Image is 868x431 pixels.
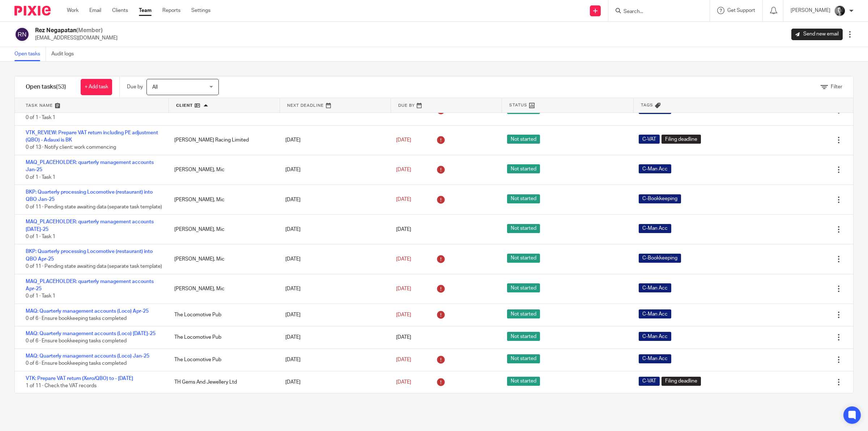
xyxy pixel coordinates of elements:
a: Settings [191,7,210,14]
span: [DATE] [396,257,411,262]
div: [PERSON_NAME], Mic [167,252,278,266]
div: [DATE] [278,308,389,322]
span: 0 of 11 · Pending state awaiting data (separate task template) [26,264,162,269]
span: [DATE] [396,380,411,385]
span: 0 of 1 · Task 1 [26,234,55,239]
div: The Locomotive Pub [167,308,278,322]
a: MAQ_PLACEHOLDER: quarterly management accounts Jan-25 [26,160,154,172]
div: The Locomotive Pub [167,352,278,367]
h1: Open tasks [26,83,66,91]
span: C-Man Acc [639,309,671,318]
a: Open tasks [14,47,46,61]
span: [DATE] [396,227,411,232]
div: [DATE] [278,282,389,296]
span: All [152,85,158,90]
p: [EMAIL_ADDRESS][DOMAIN_NAME] [35,34,118,42]
a: BKP: Quarterly processing Locomotive (restaurant) into QBO Jan-25 [26,190,153,202]
span: [DATE] [396,197,411,202]
a: MAQ: Quarterly management accounts (Loco) Jan-25 [26,354,149,359]
input: Search [623,9,688,15]
span: C-Man Acc [639,354,671,363]
a: VTK: Prepare VAT return (Xero/QBO) to - [DATE] [26,376,133,381]
div: [PERSON_NAME] Racing Limited [167,133,278,147]
span: C-Bookkeeping [639,194,681,203]
div: [DATE] [278,133,389,147]
a: Team [139,7,152,14]
span: 0 of 13 · Notify client: work commencing [26,145,116,150]
span: C-Man Acc [639,283,671,292]
span: Filing deadline [661,135,701,144]
img: Pixie [14,6,51,16]
a: Work [67,7,78,14]
span: (Member) [76,28,103,33]
a: MAQ_PLACEHOLDER: quarterly management accounts Apr-25 [26,279,154,291]
span: Filter [831,84,842,89]
span: Get Support [727,8,755,13]
img: DSC_9061-3.jpg [834,5,846,17]
span: Not started [507,332,540,341]
div: [PERSON_NAME], Mic [167,162,278,177]
span: Tags [641,102,653,108]
p: Due by [127,83,143,90]
div: [DATE] [278,252,389,266]
div: [PERSON_NAME], Mic [167,222,278,237]
span: [DATE] [396,335,411,340]
div: [DATE] [278,162,389,177]
span: C-Man Acc [639,332,671,341]
a: Reports [162,7,180,14]
h2: Rez Negapatan [35,27,118,34]
span: Not started [507,135,540,144]
span: [DATE] [396,286,411,291]
a: Audit logs [51,47,79,61]
span: C-Man Acc [639,164,671,173]
div: [DATE] [278,330,389,345]
span: [DATE] [396,312,411,317]
span: C-VAT [639,377,660,386]
span: Filing deadline [661,377,701,386]
span: Not started [507,164,540,173]
a: + Add task [81,79,112,95]
a: MAQ: Quarterly management accounts (Loco) [DATE]-25 [26,331,156,336]
div: [DATE] [278,193,389,207]
span: Not started [507,309,540,318]
span: Status [509,102,527,108]
a: Clients [112,7,128,14]
div: TH Gems And Jewellery Ltd [167,375,278,389]
span: Not started [507,194,540,203]
span: Not started [507,254,540,263]
span: 0 of 6 · Ensure bookkeeping tasks completed [26,338,127,343]
a: MAQ_PLACEHOLDER: quarterly management accounts [DATE]-25 [26,219,154,232]
span: 0 of 6 · Ensure bookkeeping tasks completed [26,361,127,366]
a: VTK_REVIEW: Prepare VAT return including PE adjustment (QBO) - Adauxi is BK [26,130,158,143]
span: C-Bookkeeping [639,254,681,263]
a: Email [89,7,101,14]
span: Not started [507,354,540,363]
img: svg%3E [14,27,30,42]
div: [DATE] [278,222,389,237]
span: C-VAT [639,135,660,144]
span: [DATE] [396,167,411,172]
span: [DATE] [396,357,411,362]
a: BKP: Quarterly processing Locomotive (restaurant) into QBO Apr-25 [26,249,153,261]
span: Not started [507,377,540,386]
a: MAQ: Quarterly management accounts (Loco) Apr-25 [26,309,149,314]
p: [PERSON_NAME] [791,7,830,14]
a: Send new email [791,29,843,40]
span: Not started [507,283,540,292]
div: The Locomotive Pub [167,330,278,345]
div: [DATE] [278,352,389,367]
div: [PERSON_NAME], Mic [167,193,278,207]
span: C-Man Acc [639,224,671,233]
span: [DATE] [396,138,411,143]
span: [DATE] [396,108,411,113]
span: 0 of 1 · Task 1 [26,115,55,120]
span: 1 of 11 · Check the VAT records [26,383,97,388]
span: 0 of 11 · Pending state awaiting data (separate task template) [26,204,162,210]
div: [DATE] [278,375,389,389]
div: [PERSON_NAME], Mic [167,282,278,296]
span: 0 of 1 · Task 1 [26,294,55,299]
span: 0 of 6 · Ensure bookkeeping tasks completed [26,316,127,321]
span: Not started [507,224,540,233]
span: 0 of 1 · Task 1 [26,175,55,180]
a: MAM_PLACEHOLDER: monthly management accounts Dec-24 [26,100,152,113]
